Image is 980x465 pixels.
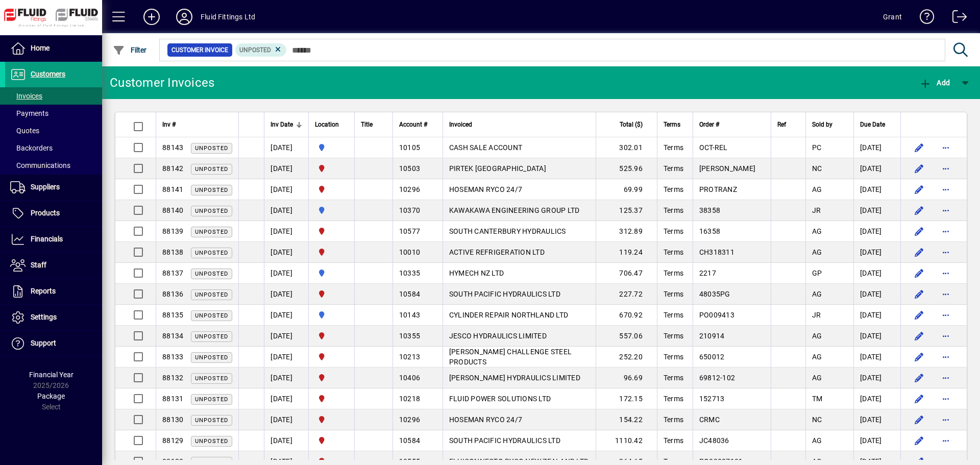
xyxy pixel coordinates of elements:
span: Terms [664,269,683,277]
div: Account # [399,119,436,130]
span: CHRISTCHURCH [315,372,348,383]
span: AG [812,332,822,340]
td: 557.06 [596,326,657,347]
span: HOSEMAN RYCO 24/7 [449,415,522,424]
div: Total ($) [602,119,652,130]
span: NC [812,164,822,173]
span: Unposted [239,46,271,54]
span: AG [812,436,822,445]
div: Location [315,119,348,130]
button: Edit [911,307,927,323]
button: Edit [911,181,927,198]
span: Unposted [195,417,228,424]
span: SOUTH PACIFIC HYDRAULICS LTD [449,290,560,298]
td: [DATE] [264,221,308,242]
span: KAWAKAWA ENGINEERING GROUP LTD [449,206,580,214]
span: 88138 [162,248,183,256]
span: 88136 [162,290,183,298]
td: 172.15 [596,388,657,409]
a: Support [5,331,102,356]
td: [DATE] [853,305,900,326]
td: [DATE] [264,158,308,179]
span: 16358 [699,227,720,235]
td: [DATE] [264,200,308,221]
span: AG [812,248,822,256]
div: Title [361,119,386,130]
button: More options [938,307,954,323]
button: Edit [911,411,927,428]
span: Terms [664,395,683,403]
td: 119.24 [596,242,657,263]
span: CHRISTCHURCH [315,184,348,195]
button: More options [938,160,954,177]
span: Terms [664,248,683,256]
span: Terms [664,374,683,382]
span: 10010 [399,248,420,256]
td: [DATE] [853,179,900,200]
span: 88141 [162,185,183,193]
span: CASH SALE ACCOUNT [449,143,522,152]
span: FLUID POWER SOLUTIONS LTD [449,395,551,403]
button: Edit [911,223,927,239]
span: Unposted [195,145,228,152]
span: Inv # [162,119,176,130]
span: Invoiced [449,119,472,130]
td: [DATE] [853,137,900,158]
span: Unposted [195,396,228,403]
div: Ref [777,119,799,130]
span: HYMECH NZ LTD [449,269,504,277]
a: Logout [945,2,967,35]
span: Home [31,44,50,52]
span: Filter [113,46,147,54]
span: GP [812,269,822,277]
span: Unposted [195,333,228,340]
td: [DATE] [264,284,308,305]
span: Total ($) [620,119,643,130]
button: More options [938,223,954,239]
td: [DATE] [264,137,308,158]
button: Edit [911,349,927,365]
span: Terms [664,311,683,319]
span: 88139 [162,227,183,235]
span: Unposted [195,375,228,382]
span: OCT-REL [699,143,728,152]
span: Terms [664,206,683,214]
td: [DATE] [264,347,308,368]
button: More options [938,244,954,260]
td: 154.22 [596,409,657,430]
button: Edit [911,202,927,218]
td: 69.99 [596,179,657,200]
span: Quotes [10,127,39,135]
td: [DATE] [853,409,900,430]
span: 48035PG [699,290,730,298]
span: Unposted [195,271,228,277]
span: 650012 [699,353,725,361]
span: 38358 [699,206,720,214]
button: More options [938,286,954,302]
td: 525.96 [596,158,657,179]
a: Products [5,201,102,226]
span: Customers [31,70,65,78]
span: Terms [664,436,683,445]
button: More options [938,432,954,449]
span: CYLINDER REPAIR NORTHLAND LTD [449,311,568,319]
td: [DATE] [853,263,900,284]
span: Terms [664,227,683,235]
span: CHRISTCHURCH [315,247,348,258]
span: Communications [10,161,70,169]
td: [DATE] [264,242,308,263]
span: Location [315,119,339,130]
span: PROTRANZ [699,185,737,193]
button: More options [938,139,954,156]
td: [DATE] [264,388,308,409]
span: Unposted [195,187,228,193]
span: Package [37,392,65,400]
button: Profile [168,8,201,26]
span: Due Date [860,119,885,130]
div: Inv Date [271,119,302,130]
td: [DATE] [264,430,308,451]
span: CHRISTCHURCH [315,330,348,341]
button: Edit [911,328,927,344]
div: Customer Invoices [110,75,214,91]
button: More options [938,411,954,428]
